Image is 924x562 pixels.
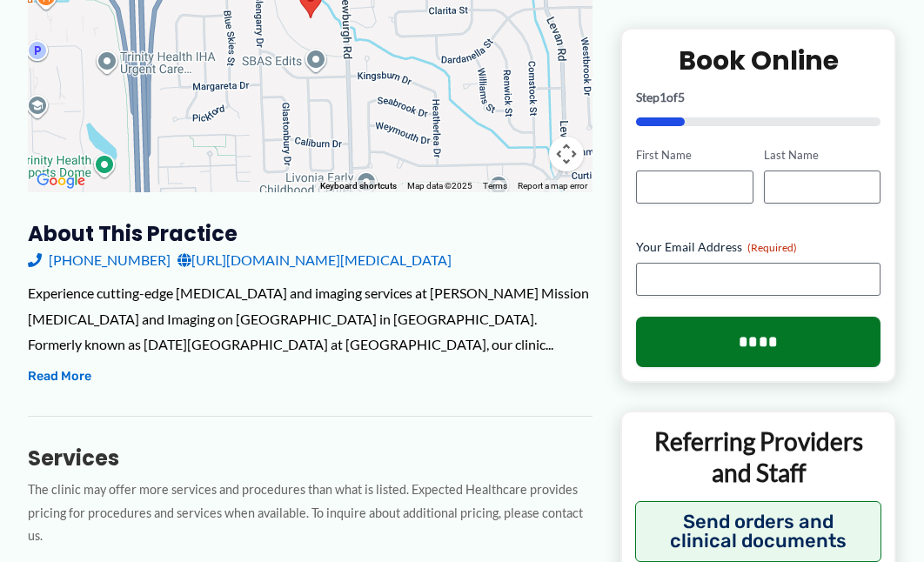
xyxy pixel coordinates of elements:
p: Referring Providers and Staff [635,425,881,489]
span: (Required) [747,241,797,254]
h3: Services [28,445,593,472]
button: Map camera controls [549,137,584,171]
a: [URL][DOMAIN_NAME][MEDICAL_DATA] [177,247,452,273]
button: Send orders and clinical documents [635,501,881,562]
label: First Name [636,147,753,164]
img: Google [32,170,90,192]
a: Report a map error [518,181,587,191]
a: Open this area in Google Maps (opens a new window) [32,170,90,192]
label: Your Email Address [636,238,880,256]
button: Read More [28,366,91,387]
h2: Book Online [636,43,880,77]
span: 1 [660,90,666,104]
a: [PHONE_NUMBER] [28,247,171,273]
span: Map data ©2025 [407,181,472,191]
div: Experience cutting-edge [MEDICAL_DATA] and imaging services at [PERSON_NAME] Mission [MEDICAL_DAT... [28,280,593,358]
p: Step of [636,91,880,104]
label: Last Name [764,147,880,164]
p: The clinic may offer more services and procedures than what is listed. Expected Healthcare provid... [28,478,593,548]
a: Terms (opens in new tab) [483,181,507,191]
h3: About this practice [28,220,593,247]
span: 5 [678,90,685,104]
button: Keyboard shortcuts [320,180,397,192]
